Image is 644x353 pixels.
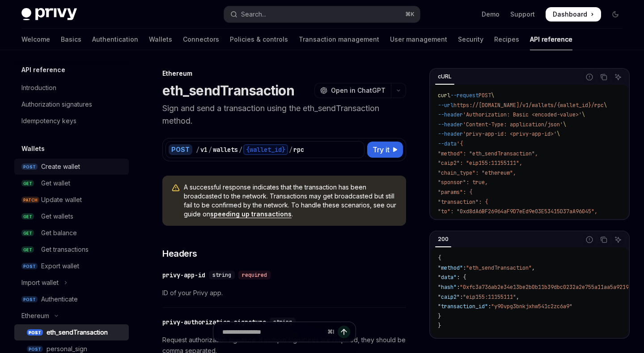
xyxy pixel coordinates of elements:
h5: Wallets [21,143,45,154]
span: POST [21,296,38,303]
span: Headers [162,247,197,260]
span: ID of your Privy app. [162,288,406,298]
span: } [438,313,441,320]
button: Copy the contents from the code block [598,71,610,83]
a: POSTAuthenticate [14,291,129,307]
a: Support [510,10,535,19]
div: Idempotency keys [21,116,76,126]
p: Sign and send a transaction using the eth_sendTransaction method. [162,102,406,127]
button: Ask AI [612,234,624,245]
span: POST [21,263,38,270]
span: Try it [373,144,390,155]
a: Demo [482,10,500,19]
svg: Warning [171,184,180,193]
span: "to": "0xd8dA6BF26964aF9D7eEd9e03E53415D37aA96045", [438,208,597,215]
h5: API reference [21,65,65,75]
span: , [516,293,519,301]
span: "transaction_id" [438,303,488,310]
button: Open search [224,6,419,22]
span: --header [438,130,463,138]
span: : [488,303,491,310]
span: 'Content-Type: application/json' [463,121,563,128]
a: Idempotency keys [14,113,129,129]
span: --data [438,140,457,147]
span: "hash" [438,284,457,291]
div: / [289,145,292,154]
span: --header [438,111,463,118]
div: 200 [435,234,451,245]
span: curl [438,92,450,99]
span: "chain_type": "ethereum", [438,169,516,176]
img: dark logo [21,8,77,21]
button: Report incorrect code [584,71,595,83]
div: rpc [293,145,304,154]
div: Authorization signatures [21,99,92,110]
span: POST [479,92,491,99]
span: : { [457,274,466,281]
span: GET [21,180,34,187]
span: "y90vpg3bnkjxhw541c2zc6a9" [491,303,572,310]
span: "caip2": "eip155:11155111", [438,159,522,167]
span: "params": { [438,189,472,196]
a: API reference [530,29,572,50]
a: Wallets [149,29,172,50]
span: \ [604,102,607,109]
div: Get transactions [41,244,89,255]
span: "method" [438,264,463,271]
div: / [196,145,199,154]
div: eth_sendTransaction [47,327,108,338]
div: required [238,271,271,280]
span: \ [491,92,494,99]
span: PATCH [21,197,39,203]
div: wallets [213,145,238,154]
input: Ask a question... [222,322,324,342]
a: Recipes [494,29,519,50]
div: Update wallet [41,194,82,205]
a: Connectors [183,29,219,50]
button: Report incorrect code [584,234,595,245]
a: GETGet balance [14,225,129,241]
div: Get wallet [41,178,70,189]
span: \ [557,130,560,138]
a: POSTeth_sendTransaction [14,324,129,340]
span: \ [582,111,585,118]
div: Search... [241,9,266,20]
a: POSTCreate wallet [14,159,129,175]
span: string [273,319,292,326]
button: Toggle Import wallet section [14,275,129,291]
span: --url [438,102,453,109]
div: Create wallet [41,161,80,172]
div: Introduction [21,82,56,93]
div: Authenticate [41,294,78,305]
div: {wallet_id} [243,144,288,155]
div: Get balance [41,228,77,238]
span: --request [450,92,479,99]
div: Export wallet [41,261,79,271]
span: GET [21,213,34,220]
span: --header [438,121,463,128]
h1: eth_sendTransaction [162,82,294,99]
span: 'privy-app-id: <privy-app-id>' [463,130,557,138]
span: : [460,293,463,301]
a: GETGet transactions [14,241,129,258]
div: Ethereum [21,310,49,321]
a: GETGet wallet [14,175,129,191]
a: POSTExport wallet [14,258,129,274]
span: Dashboard [553,10,587,19]
button: Ask AI [612,71,624,83]
span: "transaction": { [438,198,488,206]
button: Toggle dark mode [608,7,623,22]
span: "data" [438,274,457,281]
span: ⌘ K [405,11,415,18]
a: User management [390,29,447,50]
span: "method": "eth_sendTransaction", [438,150,538,157]
span: : [457,284,460,291]
button: Toggle Ethereum section [14,308,129,324]
span: "eth_sendTransaction" [466,264,532,271]
div: Get wallets [41,211,73,222]
span: "caip2" [438,293,460,301]
button: Open in ChatGPT [314,83,391,98]
button: Copy the contents from the code block [598,234,610,245]
span: , [532,264,535,271]
span: 'Authorization: Basic <encoded-value>' [463,111,582,118]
